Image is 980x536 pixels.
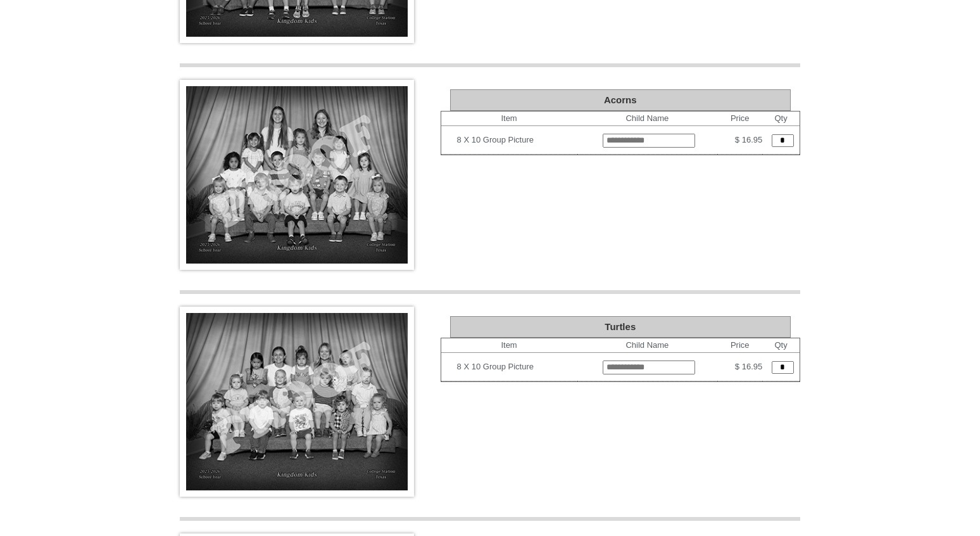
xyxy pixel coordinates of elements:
div: Turtles [450,316,791,338]
td: 8 X 10 Group Picture [457,130,577,150]
div: Acorns [450,89,791,111]
th: Item [441,112,577,126]
td: 8 X 10 Group Picture [457,357,577,377]
th: Item [441,338,577,353]
img: Turtles [180,307,414,497]
td: $ 16.95 [717,126,762,155]
img: Acorns [180,80,414,270]
td: $ 16.95 [717,353,762,381]
th: Price [717,338,762,353]
th: Price [717,112,762,126]
th: Qty [762,338,800,353]
th: Qty [762,112,800,126]
th: Child Name [577,112,718,126]
th: Child Name [577,338,718,353]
